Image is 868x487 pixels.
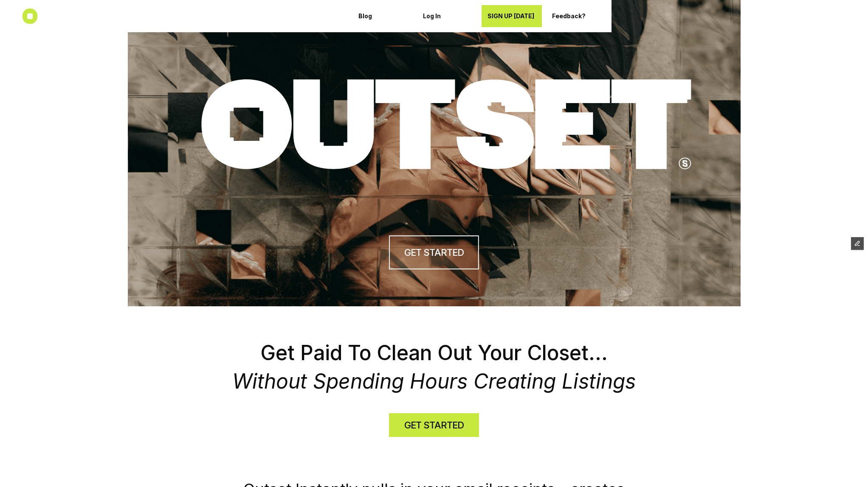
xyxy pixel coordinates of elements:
[482,5,542,27] a: SIGN UP [DATE]
[260,340,608,365] span: Get Paid To Clean Out Your Closet...
[404,419,464,432] h4: GET STARTED
[352,5,413,27] a: Blog
[232,369,636,394] em: Without Spending Hours Creating Listings
[552,13,600,20] p: Feedback?
[389,235,479,269] a: GET STARTED
[546,5,606,27] a: Feedback?
[358,13,407,20] p: Blog
[417,5,477,27] a: Log In
[851,237,864,250] button: Edit Framer Content
[488,13,536,20] p: SIGN UP [DATE]
[423,13,471,20] p: Log In
[389,413,479,437] a: GET STARTED
[404,246,464,259] h4: GET STARTED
